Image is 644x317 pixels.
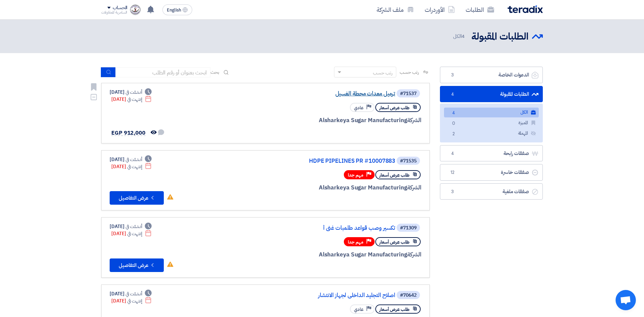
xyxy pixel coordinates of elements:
span: عادي [354,105,363,111]
span: 3 [448,72,457,78]
a: الكل [444,108,539,117]
span: 0 [449,120,458,127]
span: إنتهت في [127,163,142,170]
img: logo_1725182828871.png [130,4,141,15]
img: Teradix logo [508,5,543,13]
a: ترميل معدات محطة الغسيل [260,91,395,97]
a: صفقات خاسرة12 [440,164,543,181]
div: [DATE] [111,163,152,170]
button: عرض التفاصيل [110,258,164,272]
div: [DATE] [111,96,152,103]
div: Alsharkeya Sugar Manufacturing [259,116,421,125]
span: مهم جدا [348,172,363,178]
span: الكل [453,32,466,40]
span: أنشئت في [126,223,142,230]
div: [DATE] [110,156,152,163]
span: مهم جدا [348,239,363,245]
div: Open chat [616,290,636,310]
span: 4 [462,32,465,40]
a: المميزة [444,118,539,128]
div: رتب حسب [373,69,393,76]
div: #71537 [400,91,417,96]
span: 4 [448,150,457,157]
div: #71309 [400,226,417,230]
span: طلب عرض أسعار [379,239,409,245]
span: الشركة [407,183,422,192]
a: اصلاح التجليد الداخلى لجهاز الانتشار [260,292,395,298]
span: 4 [448,91,457,98]
a: الدعوات الخاصة3 [440,67,543,83]
a: تكسير وصب قواعد طلمبات غنى أ [260,225,395,231]
a: الطلبات المقبولة4 [440,86,543,103]
div: [DATE] [110,290,152,297]
div: #71535 [400,159,417,163]
div: #70642 [400,293,417,298]
span: إنتهت في [127,297,142,304]
button: English [162,4,192,15]
span: بحث [210,69,219,76]
div: الحساب [113,5,127,11]
a: الطلبات [460,2,499,18]
span: English [167,8,181,13]
span: EGP 912,000 [111,129,146,137]
a: HDPE PIPELINES PR #10007883 [260,158,395,164]
a: صفقات رابحة4 [440,145,543,162]
div: [DATE] [111,230,152,237]
span: رتب حسب [400,69,419,76]
span: 2 [449,131,458,138]
span: إنتهت في [127,230,142,237]
span: الشركة [407,116,422,124]
span: إنتهت في [127,96,142,103]
span: 3 [448,188,457,195]
span: أنشئت في [126,89,142,96]
span: أنشئت في [126,156,142,163]
span: طلب عرض أسعار [379,306,409,313]
a: ملف الشركة [371,2,419,18]
input: ابحث بعنوان أو رقم الطلب [116,67,210,77]
span: طلب عرض أسعار [379,172,409,178]
span: الشركة [407,250,422,259]
span: عادي [354,306,363,313]
button: عرض التفاصيل [110,191,164,205]
a: المهملة [444,129,539,138]
div: [DATE] [110,223,152,230]
a: الأوردرات [419,2,460,18]
span: أنشئت في [126,290,142,297]
span: طلب عرض أسعار [379,105,409,111]
span: 4 [449,110,458,117]
div: Alsharkeya Sugar Manufacturing [259,183,421,192]
div: [DATE] [111,297,152,304]
span: 12 [448,169,457,176]
div: Alsharkeya Sugar Manufacturing [259,250,421,259]
div: السامرية للمقاولات [101,10,127,14]
h2: الطلبات المقبولة [471,30,529,43]
div: [DATE] [110,89,152,96]
a: صفقات ملغية3 [440,183,543,200]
